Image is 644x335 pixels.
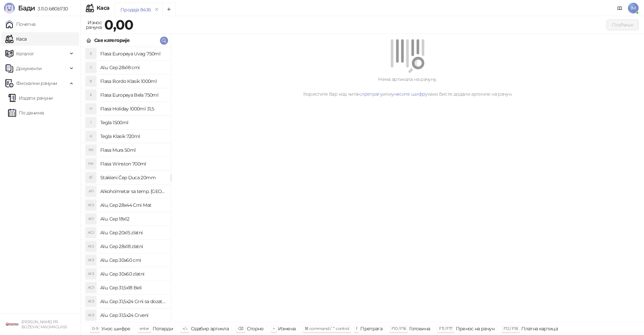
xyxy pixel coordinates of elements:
[86,255,96,266] div: AC3
[86,48,96,59] div: E
[100,131,165,142] h4: Tegla Klasik 720ml
[18,4,35,12] span: Бади
[86,117,96,128] div: 1
[94,37,129,44] div: Све категорије
[8,106,44,119] a: По данима
[182,326,187,331] span: ↑/↓
[409,324,430,333] div: Готовина
[152,7,161,12] button: remove
[614,3,625,13] a: Документација
[5,17,36,31] a: Почетна
[104,16,133,33] strong: 0,00
[278,324,296,333] div: Измена
[100,269,165,279] h4: Alu. Cep 30x60 zlatni
[8,91,53,105] a: Издати рачуни
[16,77,57,90] span: Фискални рачуни
[97,5,109,11] div: Каса
[101,324,130,333] div: Унос шифре
[4,3,15,13] img: Logo
[86,310,96,321] div: AC3
[391,91,428,97] a: унесите шифру
[86,296,96,307] div: AC3
[86,213,96,224] div: AC1
[16,47,34,60] span: Каталог
[86,200,96,210] div: AC2
[16,62,42,75] span: Документи
[86,241,96,252] div: AC2
[86,145,96,155] div: FM
[153,324,173,333] div: Потврди
[35,6,68,12] span: 3.11.0-b80b730
[100,172,165,183] h4: Stakleni Čep Duca 20mm
[521,324,558,333] div: Платна картица
[606,19,639,30] button: Плаћање
[86,131,96,142] div: K
[5,32,26,46] a: Каса
[86,269,96,279] div: AC3
[140,326,149,331] span: enter
[628,3,639,13] span: IM
[179,76,636,98] div: Нема артикала на рачуну. Користите бар код читач, или како бисте додали артикле на рачун.
[5,318,19,331] img: 64x64-companyLogo-1893ffd3-f8d7-40ed-872e-741d608dc9d9.png
[162,3,176,16] button: Add tab
[100,117,165,128] h4: Tegla 1500ml
[86,90,96,100] div: E
[86,172,96,183] div: SČ
[92,326,98,331] span: 0-9
[247,324,264,333] div: Сторно
[273,326,275,331] span: +
[503,326,518,331] span: F12 / F18
[360,324,382,333] div: Претрага
[100,213,165,224] h4: Alu. Cep 18x12
[100,241,165,252] h4: Alu. Cep 28x18 zlatni
[86,103,96,114] div: H
[100,48,165,59] h4: Flasa Europeya Uvag 750ml
[100,76,165,87] h4: Flasa Bordo Klasik 1000ml
[100,310,165,321] h4: Alu. Cep 31,5x24 Crveni
[86,158,96,169] div: FW
[305,326,349,331] span: ⌘ command / ⌃ control
[81,47,171,322] div: grid
[21,320,67,329] small: [PERSON_NAME] PR BOŽEVAC MAGMAGLASS
[86,76,96,87] div: B
[100,255,165,266] h4: Alu. Cep 30x60 crni
[191,324,229,333] div: Одабир артикла
[439,326,452,331] span: F11 / F17
[100,90,165,100] h4: Flasa Europeya Bela 750ml
[361,91,382,97] a: претрагу
[100,158,165,169] h4: Flasa Winston 700ml
[86,186,96,197] div: ATI
[100,103,165,114] h4: Flasa Holiday 1000ml 31,5
[238,326,243,331] span: ⌫
[100,200,165,210] h4: Alu, Cep 28x44 Crni Mat
[456,324,494,333] div: Пренос на рачун
[86,62,96,73] div: C
[100,186,165,197] h4: Alkoholmetar sa temp. [GEOGRAPHIC_DATA]
[391,326,406,331] span: F10 / F16
[120,6,151,13] div: Продаја 8436
[85,18,103,32] div: Износ рачуна
[356,326,357,331] span: f
[100,282,165,293] h4: Alu. Cep 31,5x18 Beli
[100,227,165,238] h4: Alu. Cep 20x15 zlatni
[100,296,165,307] h4: Alu. Cep 31,5x24 Crni sa dozatorom
[100,145,165,155] h4: Flasa Mura 50ml
[86,227,96,238] div: AC2
[86,282,96,293] div: AC3
[100,62,165,73] h4: Alu. Cep 28x18 crni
